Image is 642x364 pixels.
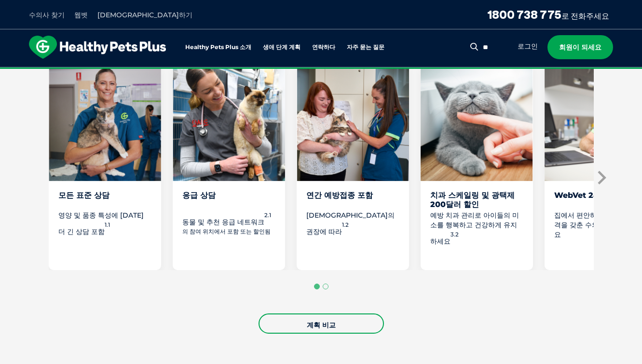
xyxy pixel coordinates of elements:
font: 회원이 되세요 [559,43,601,52]
a: 생애 단계 계획 [263,44,301,51]
font: 연간 예방접종 포함 [306,191,373,200]
font: 동물 및 추천 응급 네트워크 [182,218,264,227]
font: Healthy Pets Plus 소개 [185,43,251,51]
font: 3.2 [451,231,459,238]
button: 다음 슬라이드 [594,170,608,185]
li: 8개 중 4개 [421,61,533,270]
font: 애완동물을 더 오랫동안 건강하고 행복하게 유지하기 위해 고안된 사전 예방적 웰빙 프로그램 [182,67,460,76]
a: 연락하다 [312,44,335,51]
a: [DEMOGRAPHIC_DATA]하기 [97,11,192,19]
font: 모든 표준 상담 [58,191,109,200]
a: 1800 738 775로 전화주세요 [483,7,613,22]
font: 1800 738 775 [487,7,561,22]
font: [DEMOGRAPHIC_DATA]의 권장에 따라 [306,211,395,236]
ul: 표시할 슬라이드를 선택하세요 [49,282,594,291]
a: 수의사 찾기 [29,11,65,19]
img: hpp-로고 [29,36,166,59]
li: 8개 중 3개 [297,61,409,270]
a: 자주 묻는 질문 [347,44,384,51]
button: 1페이지로 이동 [314,284,320,289]
li: 8개 중 2개 [173,61,285,270]
a: 로그인 [518,42,538,51]
a: 웹벳 [74,11,88,19]
a: 회원이 되세요 [547,35,613,59]
font: 로 전화주세요 [561,11,609,21]
font: 생애 단계 계획 [263,43,301,51]
font: 치과 스케일링 및 광택제 200달러 할인 [430,191,515,209]
font: 계획 비교 [307,321,336,329]
li: 8개 중 1개 [49,61,161,270]
font: 응급 상담 [182,191,216,200]
font: 1.1 [105,221,110,228]
a: Healthy Pets Plus 소개 [185,44,251,51]
font: 자주 묻는 질문 [347,43,384,51]
font: 집에서 편안하게 언제든지 자격을 갖춘 수의사와 상담하세요 [554,211,641,238]
font: 영양 및 품종 특성에 [DATE] 더 긴 상담 포함 [58,211,144,236]
button: 2페이지로 이동 [323,284,328,289]
a: 계획 비교 [259,313,384,334]
font: 1.2 [342,221,349,228]
font: 예방 치과 관리로 아이들의 미소를 행복하고 건강하게 유지하세요 [430,211,519,246]
font: 연락하다 [312,43,335,51]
